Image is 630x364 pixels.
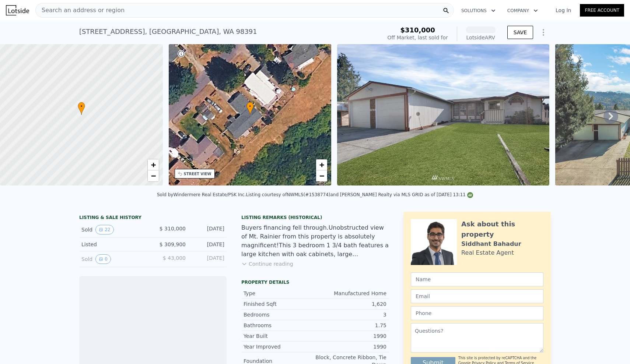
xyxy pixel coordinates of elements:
img: NWMLS Logo [467,192,473,198]
span: + [151,160,155,169]
div: Bathrooms [244,322,315,329]
div: Year Built [244,332,315,340]
div: 1990 [315,332,386,340]
div: Sold by Windermere Real Estate/PSK Inc . [157,192,246,197]
a: Zoom out [316,170,327,181]
button: SAVE [507,26,533,39]
div: Sold [81,225,147,234]
div: Real Estate Agent [461,248,514,257]
span: + [319,160,324,169]
div: STREET VIEW [184,171,211,177]
div: • [246,102,254,115]
img: Sale: 125591727 Parcel: 100687509 [337,44,549,185]
span: − [319,171,324,180]
div: [DATE] [192,254,224,264]
span: Search an address or region [36,6,125,15]
div: [STREET_ADDRESS] , [GEOGRAPHIC_DATA] , WA 98391 [79,26,257,37]
div: Property details [241,279,389,285]
div: Off Market, last sold for [388,34,448,41]
div: Finished Sqft [244,300,315,308]
button: View historical data [95,225,113,234]
div: Ask about this property [461,219,543,240]
a: Zoom out [148,170,159,181]
div: Listing courtesy of NWMLS (#1538774) and [PERSON_NAME] Realty via MLS GRID as of [DATE] 13:11 [246,192,473,197]
div: Year Improved [244,343,315,350]
img: Lotside [6,5,29,15]
div: LISTING & SALE HISTORY [79,215,227,222]
div: Bedrooms [244,311,315,318]
div: [DATE] [192,225,224,234]
div: Listed [81,241,147,248]
span: − [151,171,155,180]
span: $ 310,000 [160,226,186,232]
button: Company [501,4,544,17]
a: Free Account [580,4,624,17]
span: $ 309,900 [160,241,186,247]
button: View historical data [95,254,111,264]
div: • [78,102,85,115]
div: 1.75 [315,322,386,329]
div: [DATE] [192,241,224,248]
span: • [78,103,85,110]
div: Listing Remarks (Historical) [241,215,389,220]
div: 1,620 [315,300,386,308]
button: Show Options [536,25,551,40]
div: Siddhant Bahadur [461,240,521,248]
button: Solutions [455,4,501,17]
div: Manufactured Home [315,290,386,297]
div: Sold [81,254,147,264]
input: Name [411,272,543,286]
input: Phone [411,306,543,320]
a: Zoom in [316,159,327,170]
div: Buyers financing fell through.Unobstructed view of Mt. Rainier from this property is absolutely m... [241,223,389,259]
a: Zoom in [148,159,159,170]
a: Log In [547,7,580,14]
button: Continue reading [241,260,293,268]
span: $310,000 [400,26,435,34]
div: 3 [315,311,386,318]
div: 1990 [315,343,386,350]
div: Lotside ARV [466,34,496,41]
div: Type [244,290,315,297]
span: • [246,103,254,110]
span: $ 43,000 [163,255,186,261]
input: Email [411,289,543,303]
